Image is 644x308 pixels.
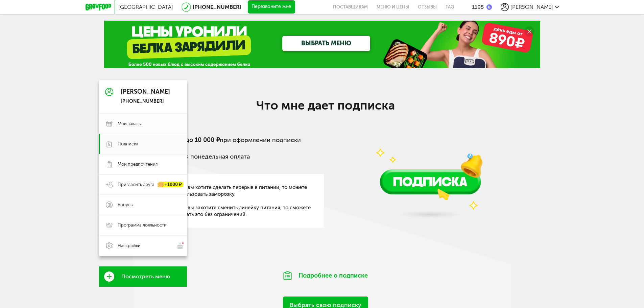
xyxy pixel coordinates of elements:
[164,136,301,144] span: Скидку при оформлении подписки
[121,274,170,280] span: Посмотреть меню
[158,182,184,188] div: +1000 ₽
[164,153,250,160] span: Удобная понедельная оплата
[118,182,154,188] span: Пригласить друга
[99,215,187,235] a: Программа лояльности
[486,4,492,10] img: bonus_b.cdccf46.png
[282,36,370,51] a: ВЫБРАТЬ МЕНЮ
[358,97,503,226] img: vUQQD42TP1CeN4SU.png
[510,4,553,10] span: [PERSON_NAME]
[186,136,220,144] b: до 10 000 ₽
[118,243,141,249] span: Настройки
[99,154,187,174] a: Мои предпочтения
[121,89,170,95] div: [PERSON_NAME]
[193,4,241,10] a: [PHONE_NUMBER]
[99,114,187,134] a: Мои заказы
[190,98,461,113] h2: Что мне дает подписка
[118,202,134,208] span: Бонусы
[472,4,484,10] div: 1105
[118,4,173,10] span: [GEOGRAPHIC_DATA]
[118,161,158,167] span: Мои предпочтения
[265,263,386,288] div: Подробнее о подписке
[99,235,187,256] a: Настройки
[118,141,138,147] span: Подписка
[99,134,187,154] a: Подписка
[99,266,187,287] a: Посмотреть меню
[99,195,187,215] a: Бонусы
[118,222,167,228] span: Программа лояльности
[118,121,142,127] span: Мои заказы
[175,184,314,218] span: Если вы хотите сделать перерыв в питании, то можете использовать заморозку. Если вы захотите смен...
[99,174,187,195] a: Пригласить друга +1000 ₽
[121,98,170,104] div: [PHONE_NUMBER]
[248,0,295,14] button: Перезвоните мне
